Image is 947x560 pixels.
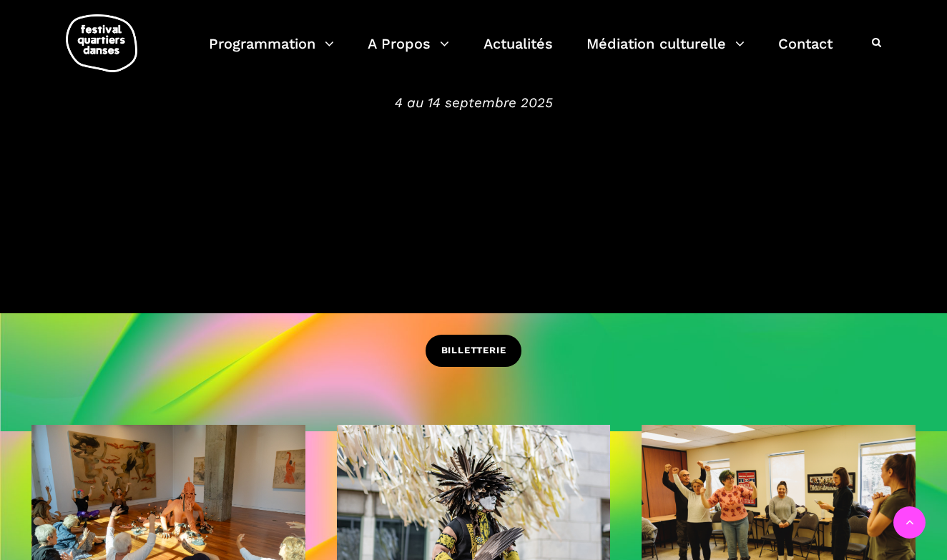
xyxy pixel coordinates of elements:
a: Programmation [209,31,334,74]
span: 4 au 14 septembre 2025 [30,92,917,113]
a: Contact [778,31,833,74]
a: Médiation culturelle [587,31,745,74]
a: Actualités [484,31,553,74]
img: logo-fqd-med [66,14,137,72]
span: BILLETTERIE [441,343,506,358]
a: A Propos [368,31,449,74]
a: BILLETTERIE [426,335,522,367]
